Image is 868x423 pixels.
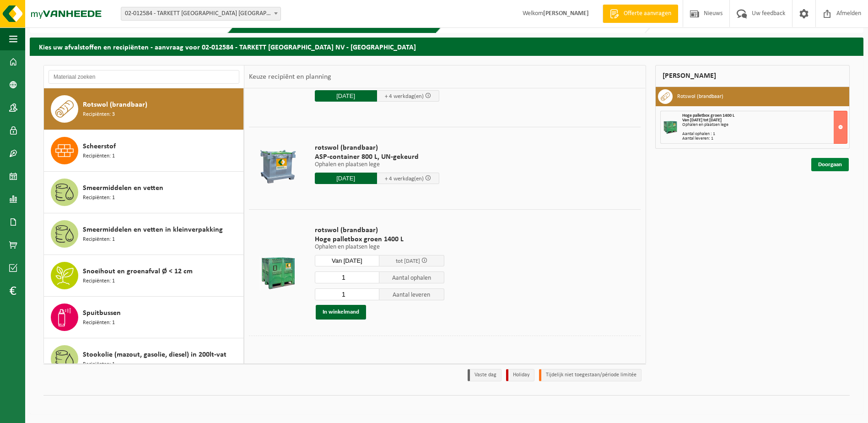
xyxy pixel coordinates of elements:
a: Doorgaan [811,158,849,171]
button: Spuitbussen Recipiënten: 1 [44,297,244,338]
span: Aantal ophalen [379,271,444,283]
input: Selecteer datum [315,255,380,266]
input: Selecteer datum [315,173,377,184]
span: Rotswol (brandbaar) [83,99,147,110]
span: Recipiënten: 1 [83,235,115,244]
span: Spuitbussen [83,308,121,319]
h3: Rotswol (brandbaar) [677,89,723,104]
p: Ophalen en plaatsen lege [315,244,444,250]
span: Recipiënten: 1 [83,319,115,327]
span: Smeermiddelen en vetten [83,183,163,194]
span: + 4 werkdag(en) [385,93,424,99]
h2: Kies uw afvalstoffen en recipiënten - aanvraag voor 02-012584 - TARKETT [GEOGRAPHIC_DATA] NV - [G... [30,38,863,55]
span: Stookolie (mazout, gasolie, diesel) in 200lt-vat [83,349,226,360]
button: Snoeihout en groenafval Ø < 12 cm Recipiënten: 1 [44,255,244,297]
strong: [PERSON_NAME] [543,10,589,17]
div: Keuze recipiënt en planning [244,65,336,88]
span: Scheerstof [83,141,116,152]
span: 02-012584 - TARKETT DENDERMONDE NV - DENDERMONDE [121,7,281,21]
span: Recipiënten: 1 [83,194,115,202]
li: Tijdelijk niet toegestaan/période limitée [539,369,642,381]
p: Ophalen en plaatsen lege [315,162,439,168]
span: Hoge palletbox groen 1400 L [315,235,444,244]
a: Offerte aanvragen [603,5,678,23]
span: 02-012584 - TARKETT DENDERMONDE NV - DENDERMONDE [121,7,280,20]
li: Vaste dag [468,369,501,381]
button: Scheerstof Recipiënten: 1 [44,130,244,172]
span: Hoge palletbox groen 1400 L [682,113,734,118]
span: + 4 werkdag(en) [385,176,424,182]
button: Rotswol (brandbaar) Recipiënten: 3 [44,88,244,130]
span: rotswol (brandbaar) [315,226,444,235]
span: Offerte aanvragen [621,9,674,18]
div: Ophalen en plaatsen lege [682,123,847,127]
span: Snoeihout en groenafval Ø < 12 cm [83,266,193,277]
input: Materiaal zoeken [49,70,239,84]
div: [PERSON_NAME] [655,65,850,87]
span: Smeermiddelen en vetten in kleinverpakking [83,224,223,235]
span: Aantal leveren [379,288,444,300]
span: Recipiënten: 3 [83,110,115,119]
span: tot [DATE] [396,258,420,264]
span: Recipiënten: 1 [83,277,115,286]
div: Aantal ophalen : 1 [682,132,847,136]
button: Smeermiddelen en vetten in kleinverpakking Recipiënten: 1 [44,213,244,255]
input: Selecteer datum [315,90,377,102]
button: In winkelmand [316,305,366,320]
div: Aantal leveren: 1 [682,136,847,141]
span: rotswol (brandbaar) [315,143,439,152]
strong: Van [DATE] tot [DATE] [682,118,722,123]
span: ASP-container 800 L, UN-gekeurd [315,152,439,162]
span: Recipiënten: 1 [83,152,115,161]
button: Smeermiddelen en vetten Recipiënten: 1 [44,172,244,213]
li: Holiday [506,369,534,381]
span: Recipiënten: 1 [83,360,115,369]
button: Stookolie (mazout, gasolie, diesel) in 200lt-vat Recipiënten: 1 [44,338,244,380]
